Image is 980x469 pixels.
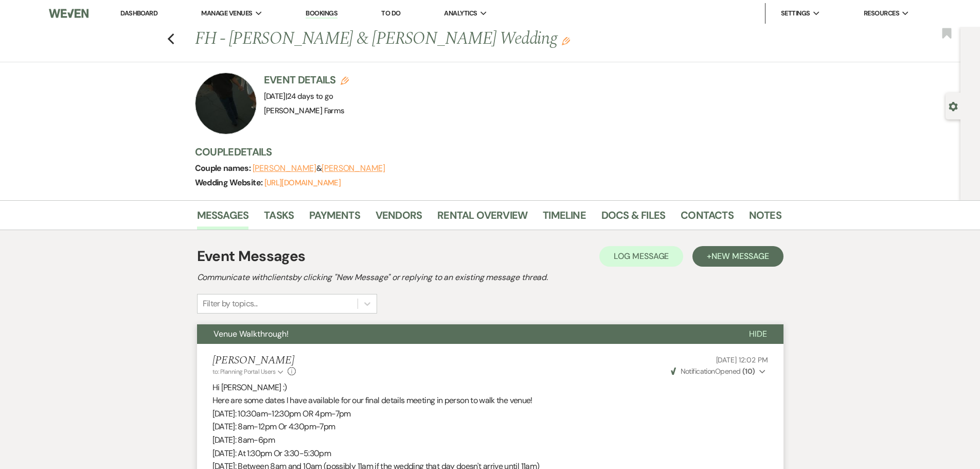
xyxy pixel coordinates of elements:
[203,298,258,310] div: Filter by topics...
[669,366,768,377] button: NotificationOpened (10)
[195,163,253,173] span: Couple names:
[381,9,400,18] a: To Do
[749,207,781,230] a: Notes
[195,145,771,159] h3: Couple Details
[309,207,360,230] a: Payments
[716,355,768,364] span: [DATE] 12:02 PM
[264,91,333,101] span: [DATE]
[562,36,570,45] button: Edit
[671,367,755,376] span: Opened
[213,328,289,339] span: Venue Walkthrough!
[195,177,264,188] span: Wedding Website:
[681,367,715,376] span: Notification
[599,246,683,267] button: Log Message
[197,324,733,344] button: Venue Walkthrough!
[781,8,810,19] span: Settings
[264,106,345,116] span: [PERSON_NAME] Farms
[197,271,783,284] h2: Communicate with clients by clicking "New Message" or replying to an existing message thread.
[264,178,341,188] a: [URL][DOMAIN_NAME]
[864,8,899,19] span: Resources
[264,73,349,87] h3: Event Details
[264,207,294,230] a: Tasks
[197,207,249,230] a: Messages
[212,420,768,433] p: [DATE]: 8am-12pm Or 4:30pm-7pm
[322,164,385,172] button: [PERSON_NAME]
[49,3,88,24] img: Weven Logo
[212,368,276,376] span: to: Planning Portal Users
[692,246,783,267] button: +New Message
[212,433,768,447] p: [DATE]: 8am-6pm
[286,91,333,101] span: |
[614,251,669,262] span: Log Message
[437,207,527,230] a: Rental Overview
[949,101,958,111] button: Open lead details
[711,251,769,262] span: New Message
[681,207,734,230] a: Contacts
[543,207,586,230] a: Timeline
[253,163,385,173] span: &
[212,447,768,460] p: [DATE]: At 1:30pm Or 3:30-5:30pm
[742,367,755,376] strong: ( 10 )
[212,354,296,367] h5: [PERSON_NAME]
[120,9,157,18] a: Dashboard
[601,207,665,230] a: Docs & Files
[376,207,422,230] a: Vendors
[201,8,252,19] span: Manage Venues
[197,246,306,267] h1: Event Messages
[306,9,337,19] a: Bookings
[212,407,768,421] p: [DATE]: 10:30am-12:30pm OR 4pm-7pm
[444,8,477,19] span: Analytics
[212,394,768,407] p: Here are some dates I have available for our final details meeting in person to walk the venue!
[749,328,767,339] span: Hide
[212,381,768,394] p: Hi [PERSON_NAME] :)
[287,91,333,101] span: 24 days to go
[195,27,656,51] h1: FH - [PERSON_NAME] & [PERSON_NAME] Wedding
[253,164,316,172] button: [PERSON_NAME]
[733,324,783,344] button: Hide
[212,367,286,376] button: to: Planning Portal Users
